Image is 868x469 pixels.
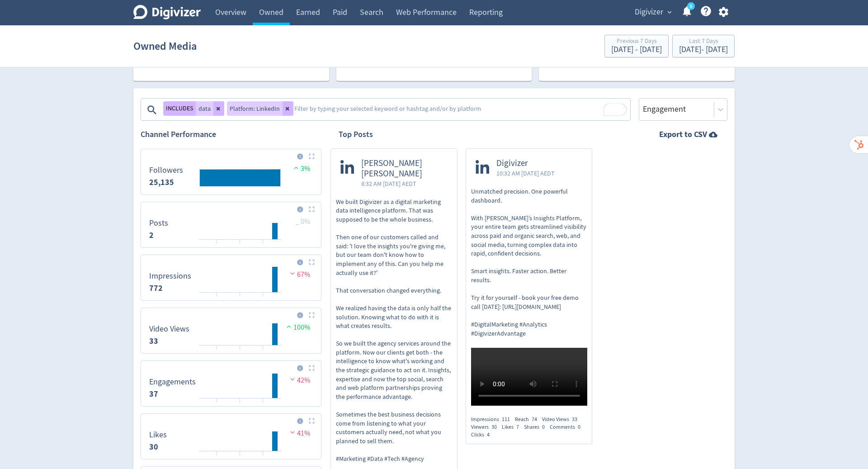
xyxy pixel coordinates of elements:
[198,105,211,112] span: data
[149,165,183,175] dt: Followers
[149,218,168,228] dt: Posts
[309,365,315,371] img: Placeholder
[258,243,269,249] text: 06/10
[471,423,502,431] div: Viewers
[690,3,692,9] text: 5
[611,46,662,54] div: [DATE] - [DATE]
[149,336,158,346] strong: 33
[502,416,510,423] span: 111
[293,101,629,119] textarea: To enrich screen reader interactions, please activate Accessibility in Grammarly extension settings
[550,423,585,431] div: Comments
[496,158,555,169] span: Digivizer
[524,423,550,431] div: Shares
[149,388,158,399] strong: 37
[296,217,310,226] span: _ 0%
[235,296,245,302] text: 04/10
[235,402,245,408] text: 04/10
[212,402,222,408] text: 02/10
[235,455,245,461] text: 04/10
[502,423,524,431] div: Likes
[339,129,373,140] h2: Top Posts
[145,206,317,244] svg: Posts 2
[659,129,707,140] strong: Export to CSV
[288,429,310,438] span: 41%
[235,243,245,249] text: 04/10
[496,169,555,178] span: 10:32 AM [DATE] AEDT
[145,365,317,403] svg: Engagements 37
[516,423,519,431] span: 7
[145,417,317,455] svg: Likes 30
[466,149,592,408] a: Digivizer10:32 AM [DATE] AEDTUnmatched precision. One powerful dashboard. With [PERSON_NAME]’s In...
[288,376,310,385] span: 42%
[149,271,191,281] dt: Impressions
[235,349,245,355] text: 04/10
[258,455,269,461] text: 06/10
[212,455,222,461] text: 02/10
[212,243,222,249] text: 02/10
[141,129,321,140] h2: Channel Performance
[288,429,297,436] img: negative-performance.svg
[309,153,315,159] img: Placeholder
[665,8,674,16] span: expand_more
[212,349,222,355] text: 02/10
[133,32,197,61] h1: Owned Media
[212,296,222,302] text: 02/10
[230,105,280,112] span: Platform: LinkedIn
[149,324,189,334] dt: Video Views
[532,416,537,423] span: 74
[632,5,674,19] button: Digivizer
[149,430,167,440] dt: Likes
[635,5,663,19] span: Digivizer
[542,416,582,423] div: Video Views
[284,323,310,332] span: 100%
[149,283,163,294] strong: 772
[284,323,293,330] img: positive-performance.svg
[471,187,587,338] p: Unmatched precision. One powerful dashboard. With [PERSON_NAME]’s Insights Platform, your entire ...
[578,423,580,431] span: 0
[491,423,497,431] span: 30
[361,179,448,188] span: 8:32 AM [DATE] AEDT
[149,377,196,387] dt: Engagements
[288,270,297,277] img: negative-performance.svg
[542,423,545,431] span: 0
[604,35,669,57] button: Previous 7 Days[DATE] - [DATE]
[679,38,728,46] div: Last 7 Days
[145,259,317,297] svg: Impressions 772
[309,312,315,318] img: Placeholder
[309,206,315,212] img: Placeholder
[145,153,317,191] svg: Followers 25,135
[687,2,695,10] a: 5
[471,416,515,423] div: Impressions
[163,101,196,116] button: INCLUDES
[292,164,310,173] span: 3%
[258,402,269,408] text: 06/10
[292,164,301,171] img: positive-performance.svg
[487,431,490,438] span: 4
[515,416,542,423] div: Reach
[309,259,315,265] img: Placeholder
[471,431,495,439] div: Clicks
[149,441,158,452] strong: 30
[361,158,448,179] span: [PERSON_NAME] [PERSON_NAME]
[336,198,452,464] p: We built Digivizer as a digital marketing data intelligence platform. That was supposed to be the...
[145,312,317,350] svg: Video Views 33
[309,418,315,424] img: Placeholder
[258,296,269,302] text: 06/10
[572,416,577,423] span: 33
[611,38,662,46] div: Previous 7 Days
[672,35,735,57] button: Last 7 Days[DATE]- [DATE]
[288,376,297,383] img: negative-performance.svg
[288,270,310,279] span: 67%
[258,349,269,355] text: 06/10
[679,46,728,54] div: [DATE] - [DATE]
[149,177,174,188] strong: 25,135
[149,230,154,241] strong: 2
